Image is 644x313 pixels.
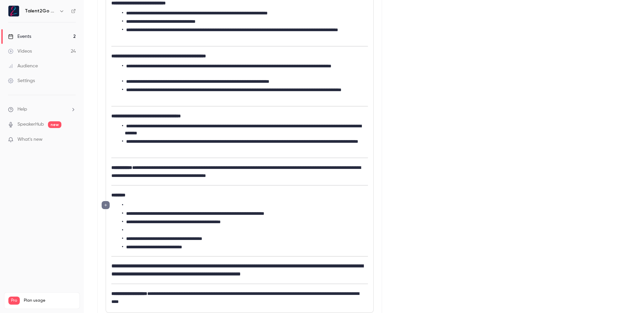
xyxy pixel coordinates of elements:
[8,6,19,16] img: Talent2Go GmbH
[48,121,61,128] span: new
[8,106,76,113] li: help-dropdown-opener
[8,63,38,69] div: Audience
[17,121,44,128] a: SpeakerHub
[25,8,56,14] h6: Talent2Go GmbH
[8,48,32,55] div: Videos
[17,106,27,113] span: Help
[8,297,20,305] span: Pro
[8,33,31,40] div: Events
[8,77,35,84] div: Settings
[24,298,75,303] span: Plan usage
[17,136,43,143] span: What's new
